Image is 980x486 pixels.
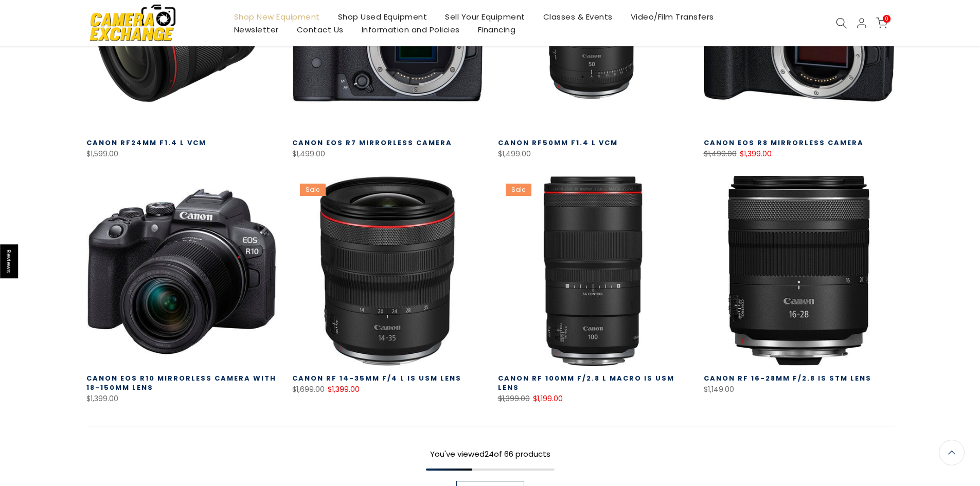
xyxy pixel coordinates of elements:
del: $1,399.00 [498,393,530,404]
a: Information and Policies [352,23,469,36]
span: 24 [485,448,494,459]
div: $1,599.00 [86,148,277,160]
a: Shop Used Equipment [329,10,436,23]
a: Canon RF 14-35mm f/4 L IS USM Lens [292,373,461,383]
a: Classes & Events [534,10,621,23]
a: Canon EOS R7 Mirrorless Camera [292,138,452,148]
a: Contact Us [288,23,352,36]
span: You've viewed of 66 products [430,448,550,459]
a: Canon EOS R10 Mirrorless Camera with 18-150mm Lens [86,373,276,392]
del: $1,499.00 [704,149,737,159]
div: $1,499.00 [498,148,688,160]
div: $1,499.00 [292,148,483,160]
span: 0 [883,15,890,23]
del: $1,699.00 [292,384,325,394]
a: Canon RF 16-28mm f/2.8 IS STM Lens [704,373,871,383]
a: Canon EOS R8 Mirrorless Camera [704,138,864,148]
a: Newsletter [225,23,288,36]
a: Video/Film Transfers [621,10,723,23]
a: 0 [876,17,887,29]
div: $1,149.00 [704,383,894,396]
a: Canon RF 100mm f/2.8 L Macro IS USM Lens [498,373,674,392]
a: Canon RF24mm F1.4 L VCM [86,138,206,148]
div: $1,399.00 [86,392,277,405]
ins: $1,399.00 [328,383,360,396]
a: Financing [469,23,525,36]
ins: $1,199.00 [533,392,563,405]
a: Back to the top [939,440,965,465]
a: Sell Your Equipment [436,10,534,23]
ins: $1,399.00 [740,148,772,160]
a: Canon RF50mm F1.4 L VCM [498,138,618,148]
a: Shop New Equipment [225,10,329,23]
